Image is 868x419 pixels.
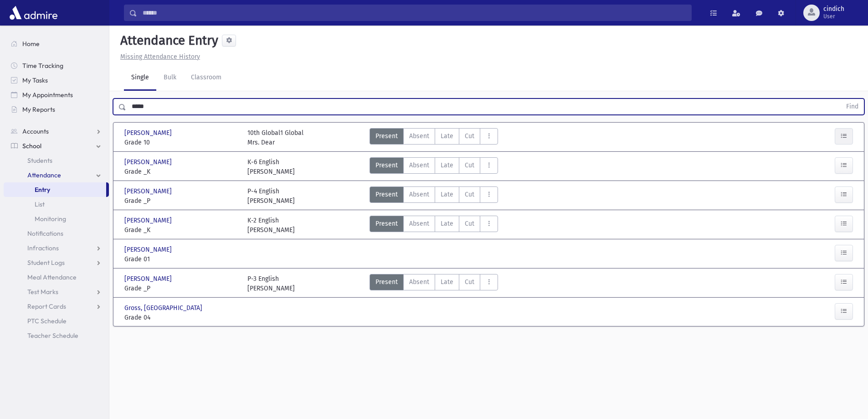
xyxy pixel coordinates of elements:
[4,299,109,314] a: Report Cards
[4,314,109,328] a: PTC Schedule
[27,302,66,310] span: Report Cards
[409,277,429,287] span: Absent
[4,212,109,226] a: Monitoring
[465,160,474,170] span: Cut
[124,138,238,147] span: Grade 10
[4,36,109,51] a: Home
[117,53,200,61] a: Missing Attendance History
[441,190,453,199] span: Late
[124,245,174,254] span: [PERSON_NAME]
[4,270,109,285] a: Meal Attendance
[22,127,49,135] span: Accounts
[841,99,864,114] button: Find
[27,273,77,281] span: Meal Attendance
[375,190,398,199] span: Present
[4,153,109,168] a: Students
[4,328,109,343] a: Teacher Schedule
[823,13,844,20] span: User
[35,186,50,194] span: Entry
[4,241,109,255] a: Infractions
[4,182,106,197] a: Entry
[22,62,63,70] span: Time Tracking
[247,186,295,206] div: P-4 English [PERSON_NAME]
[22,142,41,150] span: School
[124,128,174,138] span: [PERSON_NAME]
[4,226,109,241] a: Notifications
[409,190,429,199] span: Absent
[4,102,109,117] a: My Reports
[22,91,73,99] span: My Appointments
[4,139,109,153] a: School
[22,105,55,114] span: My Reports
[370,128,498,147] div: AttTypes
[375,160,398,170] span: Present
[124,157,174,167] span: [PERSON_NAME]
[27,171,61,179] span: Attendance
[117,33,218,48] h5: Attendance Entry
[375,131,398,141] span: Present
[35,215,66,223] span: Monitoring
[22,76,48,84] span: My Tasks
[370,157,498,176] div: AttTypes
[27,317,67,325] span: PTC Schedule
[375,277,398,287] span: Present
[124,225,238,235] span: Grade _K
[22,40,40,48] span: Home
[124,216,174,225] span: [PERSON_NAME]
[7,4,60,22] img: AdmirePro
[370,186,498,206] div: AttTypes
[823,5,844,13] span: cindich
[4,197,109,212] a: List
[247,216,295,235] div: K-2 English [PERSON_NAME]
[124,254,238,264] span: Grade 01
[124,313,238,322] span: Grade 04
[4,73,109,88] a: My Tasks
[120,53,200,61] u: Missing Attendance History
[184,65,229,91] a: Classroom
[465,131,474,141] span: Cut
[4,58,109,73] a: Time Tracking
[409,219,429,228] span: Absent
[124,167,238,176] span: Grade _K
[247,274,295,293] div: P-3 English [PERSON_NAME]
[465,190,474,199] span: Cut
[375,219,398,228] span: Present
[409,131,429,141] span: Absent
[441,131,453,141] span: Late
[137,5,691,21] input: Search
[465,219,474,228] span: Cut
[27,229,63,238] span: Notifications
[370,216,498,235] div: AttTypes
[35,200,45,208] span: List
[27,244,59,252] span: Infractions
[27,288,58,296] span: Test Marks
[441,277,453,287] span: Late
[124,274,174,284] span: [PERSON_NAME]
[27,259,65,267] span: Student Logs
[465,277,474,287] span: Cut
[441,160,453,170] span: Late
[124,186,174,196] span: [PERSON_NAME]
[4,168,109,182] a: Attendance
[4,255,109,270] a: Student Logs
[370,274,498,293] div: AttTypes
[124,284,238,293] span: Grade _P
[441,219,453,228] span: Late
[4,88,109,102] a: My Appointments
[156,65,184,91] a: Bulk
[27,331,78,340] span: Teacher Schedule
[124,65,156,91] a: Single
[27,156,52,165] span: Students
[124,303,204,313] span: Gross, [GEOGRAPHIC_DATA]
[247,157,295,176] div: K-6 English [PERSON_NAME]
[409,160,429,170] span: Absent
[247,128,303,147] div: 10th Global1 Global Mrs. Dear
[4,285,109,299] a: Test Marks
[124,196,238,206] span: Grade _P
[4,124,109,139] a: Accounts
